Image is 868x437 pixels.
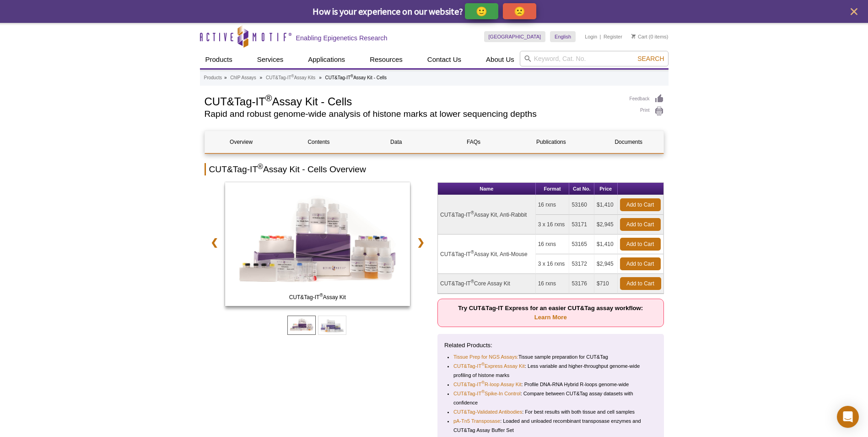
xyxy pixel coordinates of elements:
[350,74,353,78] sup: ®
[550,31,576,42] a: English
[536,215,570,235] td: 3 x 16 rxns
[569,183,594,195] th: Cat No.
[411,232,431,253] a: ❯
[444,341,657,350] p: Related Products:
[302,51,350,68] a: Applications
[837,406,859,428] div: Open Intercom Messenger
[266,74,315,82] a: CUT&Tag-IT®Assay Kits
[620,198,661,211] a: Add to Cart
[536,195,570,215] td: 16 rxns
[438,274,536,294] td: CUT&Tag-IT Core Assay Kit
[453,407,649,416] li: : For best results with both tissue and cell samples
[515,131,588,153] a: Publications
[637,55,664,62] span: Search
[453,389,521,398] a: CUT&Tag-IT®Spike-In Control
[604,33,622,40] a: Register
[224,75,227,80] li: »
[484,31,546,42] a: [GEOGRAPHIC_DATA]
[319,75,322,80] li: »
[453,380,522,389] a: CUT&Tag-IT®R-loop Assay Kit
[569,274,594,294] td: 53176
[453,407,522,416] a: CUT&Tag-Validated Antibodies
[471,210,474,215] sup: ®
[204,74,222,82] a: Products
[438,235,536,274] td: CUT&Tag-IT Assay Kit, Anti-Mouse
[569,254,594,274] td: 53172
[480,51,520,68] a: About Us
[453,389,649,407] li: : Compare between CUT&Tag assay datasets with confidence
[476,5,487,17] p: 🙂
[205,232,224,253] a: ❮
[520,51,669,66] input: Keyword, Cat. No.
[422,51,467,68] a: Contact Us
[260,75,263,80] li: »
[453,416,500,426] a: pA-Tn5 Transposase
[230,74,256,82] a: ChIP Assays
[458,305,643,321] strong: Try CUT&Tag-IT Express for an easier CUT&Tag assay workflow:
[265,93,272,103] sup: ®
[453,361,649,380] li: : Less variable and higher-throughput genome-wide profiling of histone marks
[594,215,618,235] td: $2,945
[453,352,649,361] li: Tissue sample preparation for CUT&Tag
[453,380,649,389] li: : Profile DNA-RNA Hybrid R-loops genome-wide
[438,195,536,235] td: CUT&Tag-IT Assay Kit, Anti-Rabbit
[848,6,860,17] button: close
[471,279,474,284] sup: ®
[585,33,597,40] a: Login
[205,110,620,118] h2: Rapid and robust genome-wide analysis of histone marks at lower sequencing depths
[325,75,387,80] li: CUT&Tag-IT Assay Kit - Cells
[225,182,410,306] img: CUT&Tag-IT Assay Kit
[437,131,510,153] a: FAQs
[481,381,485,385] sup: ®
[225,182,410,309] a: CUT&Tag-IT Assay Kit
[630,106,664,116] a: Print
[438,183,536,195] th: Name
[620,277,661,290] a: Add to Cart
[594,183,618,195] th: Price
[631,33,647,40] a: Cart
[205,94,620,108] h1: CUT&Tag-IT Assay Kit - Cells
[620,218,661,231] a: Add to Cart
[291,74,294,78] sup: ®
[205,163,664,175] h2: CUT&Tag-IT Assay Kit - Cells Overview
[594,254,618,274] td: $2,945
[620,257,661,270] a: Add to Cart
[252,51,289,68] a: Services
[471,250,474,255] sup: ®
[594,274,618,294] td: $710
[258,163,263,170] sup: ®
[592,131,665,153] a: Documents
[296,34,388,42] h2: Enabling Epigenetics Research
[635,55,667,63] button: Search
[319,293,323,298] sup: ®
[600,31,601,42] li: |
[594,235,618,254] td: $1,410
[227,293,408,302] span: CUT&Tag-IT Assay Kit
[569,195,594,215] td: 53160
[630,94,664,104] a: Feedback
[631,31,669,42] li: (0 items)
[569,235,594,254] td: 53165
[536,274,570,294] td: 16 rxns
[481,390,485,394] sup: ®
[453,361,525,371] a: CUT&Tag-IT®Express Assay Kit
[453,416,649,435] li: : Loaded and unloaded recombinant transposase enzymes and CUT&Tag Assay Buffer Set
[282,131,355,153] a: Contents
[200,51,238,68] a: Products
[536,183,570,195] th: Format
[569,215,594,235] td: 53171
[594,195,618,215] td: $1,410
[481,362,485,367] sup: ®
[536,235,570,254] td: 16 rxns
[536,254,570,274] td: 3 x 16 rxns
[514,5,525,17] p: 🙁
[364,51,408,68] a: Resources
[360,131,432,153] a: Data
[205,131,278,153] a: Overview
[453,352,518,361] a: Tissue Prep for NGS Assays:
[631,34,636,38] img: Your Cart
[534,314,567,321] a: Learn More
[620,238,661,251] a: Add to Cart
[313,5,463,17] span: How is your experience on our website?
